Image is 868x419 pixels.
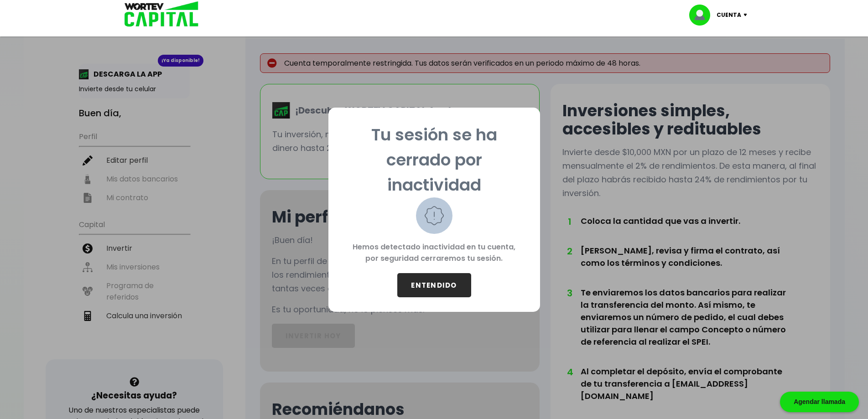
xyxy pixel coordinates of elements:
div: Agendar llamada [780,392,859,412]
img: warning [416,197,452,234]
button: ENTENDIDO [397,273,471,297]
p: Hemos detectado inactividad en tu cuenta, por seguridad cerraremos tu sesión. [343,234,525,273]
img: profile-image [689,5,717,26]
p: Tu sesión se ha cerrado por inactividad [343,122,525,197]
img: icon-down [741,14,754,16]
p: Cuenta [717,8,741,22]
